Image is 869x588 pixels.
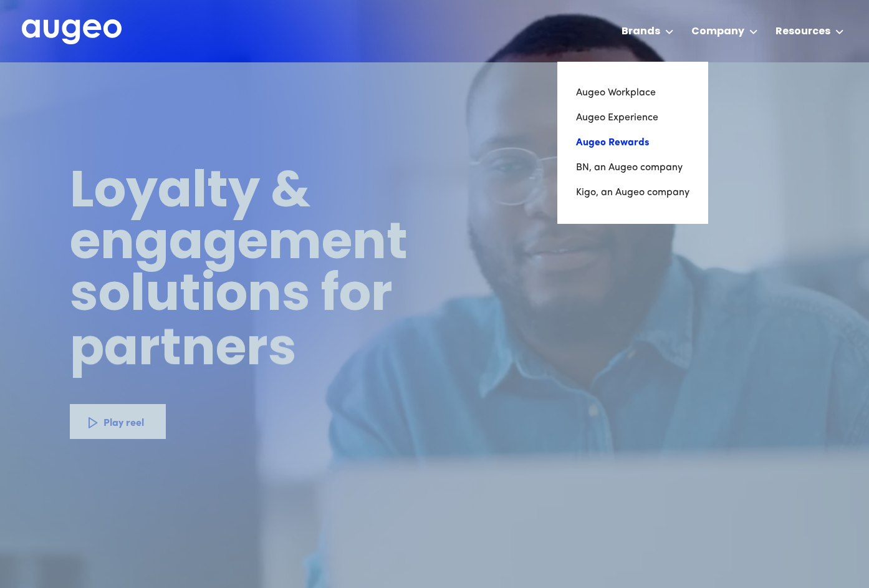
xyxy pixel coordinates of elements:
div: Resources [775,24,830,39]
div: Brands [622,24,660,39]
a: Augeo Workplace [576,80,689,105]
a: Augeo Experience [576,105,689,130]
a: Kigo, an Augeo company [576,180,689,205]
img: Augeo's full logo in white. [22,19,122,45]
nav: Brands [557,62,708,224]
div: Company [691,24,744,39]
a: Augeo Rewards [576,130,689,155]
a: BN, an Augeo company [576,155,689,180]
a: home [22,19,122,46]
